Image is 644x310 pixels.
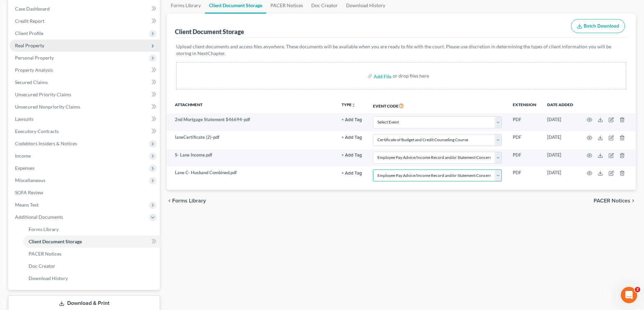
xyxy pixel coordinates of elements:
td: [DATE] [542,149,579,167]
span: Means Test [15,202,39,208]
span: Client Document Storage [29,239,82,244]
span: PACER Notices [594,198,630,203]
button: chevron_left Forms Library [167,198,206,203]
td: PDF [507,167,542,184]
a: Unsecured Priority Claims [10,88,160,101]
td: laneCertificate (2)-pdf [167,131,336,149]
a: + Add Tag [342,169,362,176]
a: Download History [23,272,160,284]
td: Lane C- Husband Combined.pdf [167,167,336,184]
td: [DATE] [542,131,579,149]
td: PDF [507,131,542,149]
span: 2 [635,287,640,292]
button: + Add Tag [342,171,362,176]
a: Forms Library [23,223,160,235]
span: Unsecured Priority Claims [15,92,71,97]
a: + Add Tag [342,116,362,123]
span: Miscellaneous [15,177,45,183]
button: PACER Notices chevron_right [594,198,636,203]
a: Unsecured Nonpriority Claims [10,101,160,113]
span: Property Analysis [15,67,53,73]
span: PACER Notices [29,251,61,257]
a: Case Dashboard [10,3,160,15]
a: PACER Notices [23,248,160,260]
a: Client Document Storage [23,235,160,248]
th: Date added [542,98,579,113]
span: Credit Report [15,18,44,24]
button: Batch Download [571,19,625,33]
span: Batch Download [584,23,619,29]
span: Download History [29,275,68,281]
div: Client Document Storage [175,28,244,36]
th: Event Code [368,98,507,113]
div: or drop files here [393,72,429,79]
span: Unsecured Nonpriority Claims [15,104,80,110]
span: Executory Contracts [15,128,59,134]
i: chevron_left [167,198,172,203]
a: Credit Report [10,15,160,27]
span: Secured Claims [15,79,48,85]
td: S- Lane Income.pdf [167,149,336,167]
span: Lawsuits [15,116,33,122]
span: Codebtors Insiders & Notices [15,141,77,146]
i: unfold_more [351,103,356,107]
span: SOFA Review [15,190,43,195]
td: [DATE] [542,113,579,131]
a: + Add Tag [342,134,362,141]
td: 2nd Mortgage Statement $46694-pdf [167,113,336,131]
a: Property Analysis [10,64,160,76]
th: Attachment [167,98,336,113]
button: TYPEunfold_more [342,103,356,107]
span: Real Property [15,43,44,48]
span: Client Profile [15,30,43,36]
span: Doc Creator [29,263,55,269]
span: Expenses [15,165,34,171]
a: Executory Contracts [10,125,160,137]
a: SOFA Review [10,186,160,199]
span: Case Dashboard [15,6,50,12]
th: Extension [507,98,542,113]
td: PDF [507,113,542,131]
td: [DATE] [542,167,579,184]
a: Lawsuits [10,113,160,125]
a: Secured Claims [10,76,160,88]
td: PDF [507,149,542,167]
span: Additional Documents [15,214,63,220]
p: Upload client documents and access files anywhere. These documents will be available when you are... [176,43,626,57]
a: Doc Creator [23,260,160,272]
i: chevron_right [630,198,636,203]
span: Forms Library [29,226,59,232]
span: Income [15,153,31,159]
span: Forms Library [172,198,206,203]
iframe: Intercom live chat [621,287,637,303]
button: + Add Tag [342,135,362,140]
a: + Add Tag [342,152,362,158]
button: + Add Tag [342,153,362,158]
span: Personal Property [15,55,54,61]
button: + Add Tag [342,118,362,122]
